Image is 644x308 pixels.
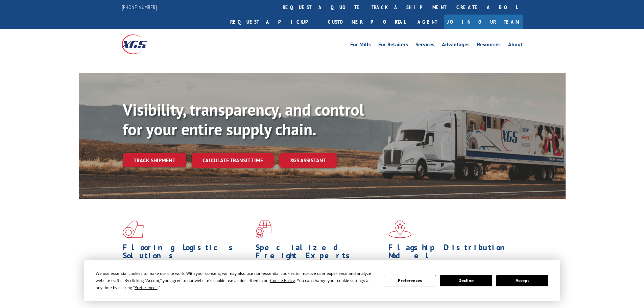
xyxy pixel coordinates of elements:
[256,220,271,238] img: xgs-icon-focused-on-flooring-red
[496,275,548,286] button: Accept
[411,15,444,29] a: Agent
[225,15,323,29] a: Request a pickup
[122,4,157,10] a: [PHONE_NUMBER]
[415,42,434,49] a: Services
[444,15,523,29] a: Join Our Team
[192,153,274,168] a: Calculate transit time
[384,275,436,286] button: Preferences
[123,220,144,238] img: xgs-icon-total-supply-chain-intelligence-red
[477,42,501,49] a: Resources
[270,278,295,283] span: Cookie Policy
[135,285,158,290] span: Preferences
[442,42,470,49] a: Advantages
[84,260,560,301] div: Cookie Consent Prompt
[440,275,492,286] button: Decline
[123,99,364,140] b: Visibility, transparency, and control for your entire supply chain.
[388,243,516,263] h1: Flagship Distribution Model
[350,42,371,49] a: For Mills
[123,153,186,167] a: Track shipment
[323,15,411,29] a: Customer Portal
[279,153,337,168] a: XGS ASSISTANT
[123,243,251,263] h1: Flooring Logistics Solutions
[388,220,412,238] img: xgs-icon-flagship-distribution-model-red
[256,243,383,263] h1: Specialized Freight Experts
[96,270,376,291] div: We use essential cookies to make our site work. With your consent, we may also use non-essential ...
[508,42,523,49] a: About
[378,42,408,49] a: For Retailers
